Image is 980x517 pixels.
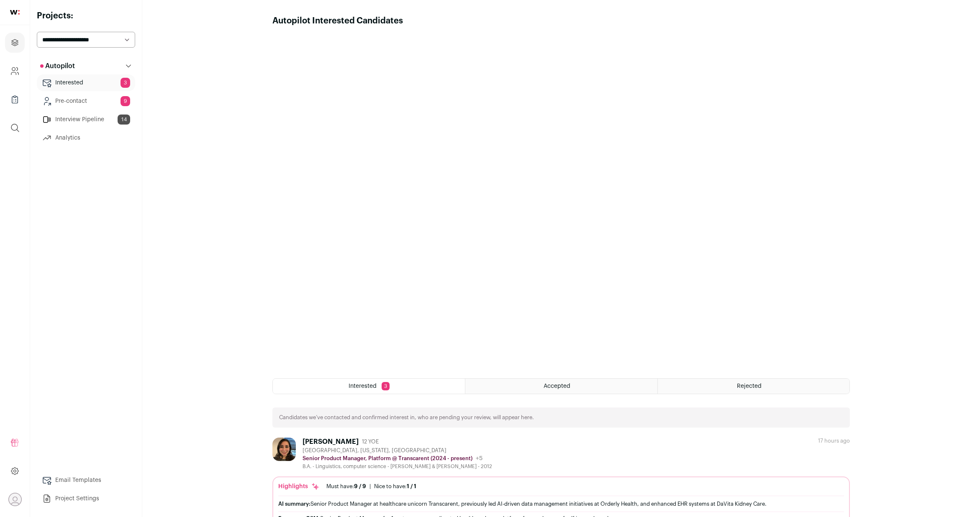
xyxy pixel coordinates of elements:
span: 12 YOE [362,438,379,445]
span: Accepted [544,383,570,389]
div: Senior Product Manager at healthcare unicorn Transcarent, previously led AI-driven data managemen... [278,499,844,508]
a: Pre-contact9 [37,93,135,110]
div: [PERSON_NAME] [303,438,359,446]
h2: Projects: [37,10,135,22]
a: Project Settings [37,490,135,507]
a: Company Lists [5,89,25,110]
div: 17 hours ago [818,438,850,444]
a: Rejected [658,379,849,394]
span: 1 / 1 [407,484,416,489]
div: Highlights [278,482,320,491]
a: Accepted [465,379,657,394]
span: 3 [121,78,130,88]
h1: Autopilot Interested Candidates [272,15,403,27]
a: Analytics [37,130,135,146]
span: 14 [118,115,130,125]
button: Open dropdown [8,493,22,506]
p: Autopilot [40,61,75,71]
span: 9 [121,96,130,106]
a: Interview Pipeline14 [37,111,135,128]
div: [GEOGRAPHIC_DATA], [US_STATE], [GEOGRAPHIC_DATA] [303,447,492,454]
button: Autopilot [37,58,135,74]
img: 3fb33466c67c0b4eb9d07b584c0a1d8d6937f16f13e3ef73f600c3f2afc8f25d [272,438,296,461]
div: B.A. - Linguistics, computer science - [PERSON_NAME] & [PERSON_NAME] - 2012 [303,463,492,470]
a: Interested3 [37,74,135,91]
p: Candidates we’ve contacted and confirmed interest in, who are pending your review, will appear here. [279,414,534,421]
a: Email Templates [37,472,135,489]
span: AI summary: [278,501,310,507]
p: Senior Product Manager, Platform @ Transcarent (2024 - present) [303,455,472,462]
img: wellfound-shorthand-0d5821cbd27db2630d0214b213865d53afaa358527fdda9d0ea32b1df1b89c2c.svg [10,10,20,15]
div: Must have: [326,483,366,490]
span: 9 / 9 [354,484,366,489]
span: +5 [476,456,482,461]
a: Company and ATS Settings [5,61,25,81]
span: Rejected [737,383,762,389]
ul: | [326,483,416,490]
div: Nice to have: [374,483,416,490]
span: 3 [382,382,390,390]
a: Projects [5,33,25,53]
iframe: Autopilot Interested [272,27,850,368]
span: Interested [349,383,377,389]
